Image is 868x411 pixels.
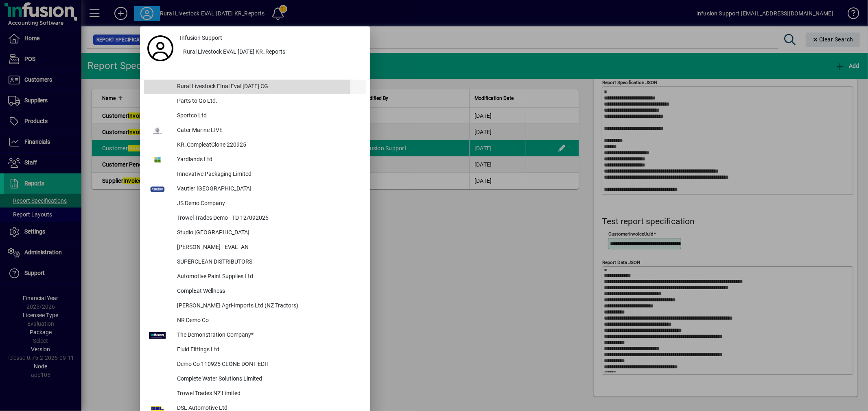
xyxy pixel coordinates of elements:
div: Fluid Fittings Ltd [171,343,366,357]
button: [PERSON_NAME] - EVAL -AN [144,240,366,255]
a: Profile [144,41,177,56]
div: SUPERCLEAN DISTRIBUTORS [171,255,366,270]
div: Rural Livestock FInal Eval [DATE] CG [171,80,366,94]
button: JS Demo Company [144,197,366,211]
div: ComplEat Wellness [171,284,366,299]
button: Yardlands Ltd [144,153,366,167]
button: Rural Livestock FInal Eval [DATE] CG [144,80,366,94]
div: JS Demo Company [171,197,366,211]
div: Sportco Ltd [171,109,366,123]
div: The Demonstration Company* [171,328,366,343]
div: [PERSON_NAME] Agri-Imports Ltd (NZ Tractors) [171,299,366,314]
button: ComplEat Wellness [144,284,366,299]
button: Trowel Trades Demo - TD 12/092025 [144,211,366,226]
button: Sportco Ltd [144,109,366,123]
button: [PERSON_NAME] Agri-Imports Ltd (NZ Tractors) [144,299,366,314]
button: Innovative Packaging Limited [144,167,366,182]
button: Complete Water Solutions Limited [144,372,366,387]
div: Trowel Trades Demo - TD 12/092025 [171,211,366,226]
div: Studio [GEOGRAPHIC_DATA] [171,226,366,240]
div: Complete Water Solutions Limited [171,372,366,387]
div: Innovative Packaging Limited [171,167,366,182]
button: Trowel Trades NZ Limited [144,387,366,401]
button: Parts to Go Ltd. [144,94,366,109]
button: SUPERCLEAN DISTRIBUTORS [144,255,366,270]
div: [PERSON_NAME] - EVAL -AN [171,240,366,255]
button: Fluid Fittings Ltd [144,343,366,357]
button: Vautier [GEOGRAPHIC_DATA] [144,182,366,197]
button: Demo Co 110925 CLONE DONT EDIT [144,357,366,372]
div: Demo Co 110925 CLONE DONT EDIT [171,357,366,372]
button: Rural Livestock EVAL [DATE] KR_Reports [177,45,366,60]
div: KR_CompleatClone 220925 [171,138,366,153]
div: NR Demo Co [171,314,366,328]
div: Vautier [GEOGRAPHIC_DATA] [171,182,366,197]
div: Yardlands Ltd [171,153,366,167]
div: Cater Marine LIVE [171,123,366,138]
span: Infusion Support [180,34,222,42]
button: Cater Marine LIVE [144,123,366,138]
div: Trowel Trades NZ Limited [171,387,366,401]
div: Automotive Paint Supplies Ltd [171,270,366,284]
button: The Demonstration Company* [144,328,366,343]
button: Automotive Paint Supplies Ltd [144,270,366,284]
a: Infusion Support [177,30,366,45]
button: NR Demo Co [144,314,366,328]
button: KR_CompleatClone 220925 [144,138,366,153]
button: Studio [GEOGRAPHIC_DATA] [144,226,366,240]
div: Parts to Go Ltd. [171,94,366,109]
